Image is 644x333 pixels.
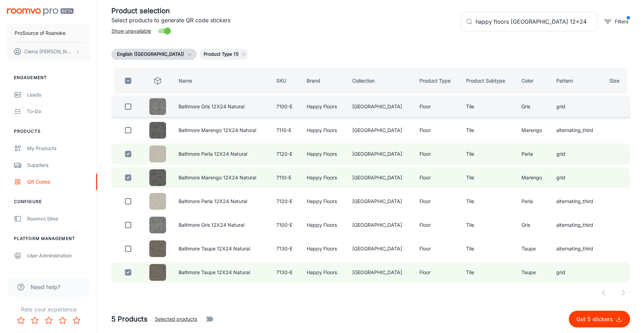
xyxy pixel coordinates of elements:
th: Product Subtype [461,68,516,93]
button: Get 5 stickers [569,311,630,327]
td: Baltimore Marengo 12X24 Natural [173,167,271,188]
td: 7100-E [271,215,301,235]
td: 7120-E [271,191,301,212]
span: Need help? [31,283,60,291]
button: ProSource of Roanoke [7,24,90,42]
td: Floor [414,215,461,235]
button: Rate 5 star [70,313,84,327]
td: Floor [414,191,461,212]
td: Floor [414,262,461,283]
td: Tile [461,96,516,117]
td: [GEOGRAPHIC_DATA] [347,96,414,117]
div: Product Type (1) [199,49,248,60]
td: Tile [461,215,516,235]
td: grid [551,144,604,164]
input: Search by SKU, brand, collection... [476,12,597,31]
td: Happy Floors [301,191,347,212]
th: SKU [271,68,301,93]
div: My Products [27,145,90,152]
td: Perla [516,144,551,164]
th: Brand [301,68,347,93]
td: Tile [461,191,516,212]
button: Cierra [PERSON_NAME] [7,42,90,61]
button: Rate 3 star [42,313,56,327]
td: Floor [414,238,461,259]
td: Taupe [516,238,551,259]
td: Floor [414,167,461,188]
button: English ([GEOGRAPHIC_DATA]) [111,49,197,60]
td: Gris [516,96,551,117]
button: Rate 4 star [56,313,70,327]
td: [GEOGRAPHIC_DATA] [347,238,414,259]
td: alternating_third [551,215,604,235]
p: Cierra [PERSON_NAME] [24,48,73,55]
td: Tile [461,262,516,283]
td: [GEOGRAPHIC_DATA] [347,120,414,141]
td: Baltimore Perla 12X24 Natural [173,144,271,164]
p: Select products to generate QR code stickers [111,16,455,24]
td: Taupe [516,262,551,283]
td: Perla [516,191,551,212]
td: Tile [461,167,516,188]
td: Baltimore Gris 12X24 Natural [173,96,271,117]
td: Gris [516,215,551,235]
td: [GEOGRAPHIC_DATA] [347,215,414,235]
td: Happy Floors [301,120,347,141]
button: Rate 1 star [14,313,28,327]
span: Product Type (1) [199,51,243,58]
td: [GEOGRAPHIC_DATA] [347,167,414,188]
td: Baltimore Perla 12X24 Natural [173,191,271,212]
td: 7110-E [271,167,301,188]
td: grid [551,262,604,283]
div: Leads [27,91,90,99]
td: Floor [414,96,461,117]
div: Roomvo Sites [27,215,90,223]
button: filter [603,16,630,27]
td: Happy Floors [301,167,347,188]
p: ProSource of Roanoke [15,29,65,37]
span: Show unavailable [111,27,151,35]
p: Filters [615,18,628,25]
td: 7100-E [271,96,301,117]
div: User Administration [27,252,90,260]
th: Product Type [414,68,461,93]
div: To-do [27,108,90,115]
h5: Product selection [111,6,455,16]
td: Floor [414,120,461,141]
td: Tile [461,120,516,141]
td: Marengo [516,120,551,141]
td: grid [551,96,604,117]
td: Floor [414,144,461,164]
span: Selected products [155,315,197,323]
td: Tile [461,144,516,164]
td: Happy Floors [301,144,347,164]
td: alternating_third [551,120,604,141]
td: alternating_third [551,238,604,259]
th: Color [516,68,551,93]
th: Collection [347,68,414,93]
th: Name [173,68,271,93]
button: Rate 2 star [28,313,42,327]
th: Pattern [551,68,604,93]
td: Tile [461,238,516,259]
div: Suppliers [27,161,90,169]
p: Rate your experience [6,305,92,313]
td: 7130-E [271,238,301,259]
td: Happy Floors [301,96,347,117]
h5: 5 Products [111,314,148,324]
td: Happy Floors [301,262,347,283]
td: grid [551,167,604,188]
td: Marengo [516,167,551,188]
td: Baltimore Gris 12X24 Natural [173,215,271,235]
p: Get 5 stickers [576,315,615,323]
td: Happy Floors [301,238,347,259]
td: alternating_third [551,191,604,212]
td: [GEOGRAPHIC_DATA] [347,191,414,212]
img: Roomvo PRO Beta [7,8,73,16]
td: 7120-E [271,144,301,164]
td: 7110-E [271,120,301,141]
td: Baltimore Marengo 12X24 Natural [173,120,271,141]
td: [GEOGRAPHIC_DATA] [347,144,414,164]
td: [GEOGRAPHIC_DATA] [347,262,414,283]
th: Size [604,68,630,93]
